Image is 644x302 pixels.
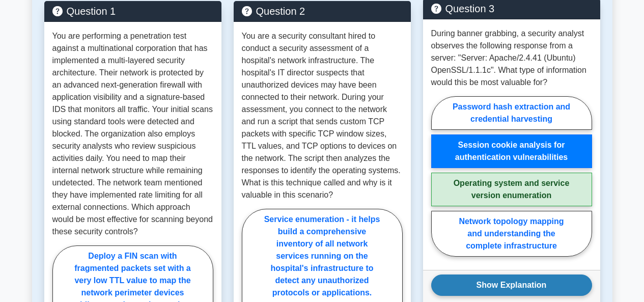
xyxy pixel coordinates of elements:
[431,28,592,89] p: During banner grabbing, a security analyst observes the following response from a server: "Server...
[431,3,592,15] h5: Question 3
[431,96,592,130] label: Password hash extraction and credential harvesting
[431,211,592,257] label: Network topology mapping and understanding the complete infrastructure
[52,30,213,238] p: You are performing a penetration test against a multinational corporation that has implemented a ...
[242,30,403,201] p: You are a security consultant hired to conduct a security assessment of a hospital's network infr...
[431,274,592,296] button: Show Explanation
[431,134,592,168] label: Session cookie analysis for authentication vulnerabilities
[52,5,213,17] h5: Question 1
[242,5,403,17] h5: Question 2
[431,173,592,206] label: Operating system and service version enumeration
